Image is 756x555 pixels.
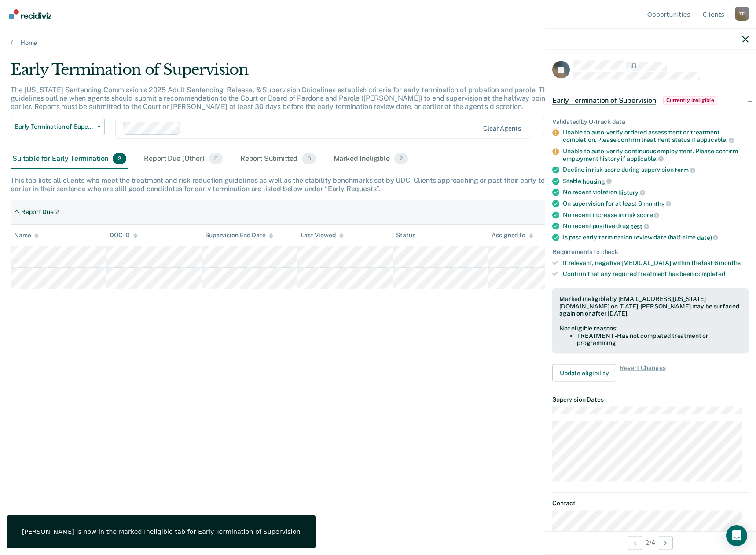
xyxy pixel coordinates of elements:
[110,232,138,239] div: DOC ID
[205,232,273,239] div: Supervision End Date
[675,166,695,173] span: term
[492,232,533,239] div: Assigned to
[563,259,749,267] div: If relevant, negative [MEDICAL_DATA] within the last 6
[11,149,128,169] div: Suitable for Early Termination
[113,153,126,164] span: 2
[552,500,749,507] dt: Contact
[628,536,642,550] button: Previous Opportunity
[563,211,749,219] div: No recent increase in risk
[301,232,343,239] div: Last Viewed
[637,211,659,218] span: score
[559,324,741,332] div: Not eligible reasons:
[563,166,749,174] div: Decline in risk score during supervision
[483,125,521,132] div: Clear agents
[332,149,410,169] div: Marked Ineligible
[563,222,749,230] div: No recent positive drug
[631,222,649,229] span: test
[577,332,741,347] li: TREATMENT - Has not completed treatment or programming
[302,153,316,164] span: 0
[563,189,749,196] div: No recent violation
[735,7,749,21] button: Profile dropdown button
[15,123,94,131] span: Early Termination of Supervision
[552,364,616,382] button: Update eligibility
[563,200,749,207] div: On supervision for at least 6
[55,208,59,216] div: 2
[563,147,749,162] div: Unable to auto-verify continuous employment. Please confirm employment history if applicable.
[11,39,745,47] a: Home
[11,61,578,86] div: Early Termination of Supervision
[563,233,749,241] div: Is past early termination review date (half-time
[11,86,562,111] p: The [US_STATE] Sentencing Commission’s 2025 Adult Sentencing, Release, & Supervision Guidelines e...
[726,525,747,546] div: Open Intercom Messenger
[659,536,673,550] button: Next Opportunity
[209,153,223,164] span: 0
[21,208,54,216] div: Report Due
[11,176,745,193] div: This tab lists all clients who meet the treatment and risk reduction guidelines as well as the st...
[697,234,718,241] span: date)
[695,270,725,277] span: completed
[239,149,318,169] div: Report Submitted
[559,295,741,317] div: Marked ineligible by [EMAIL_ADDRESS][US_STATE][DOMAIN_NAME] on [DATE]. [PERSON_NAME] may be surfa...
[394,153,408,164] span: 2
[618,189,645,196] span: history
[563,129,749,144] div: Unable to auto-verify ordered assessment or treatment completion. Please confirm treatment status...
[396,232,415,239] div: Status
[545,531,756,554] div: 2 / 4
[552,248,749,256] div: Requirements to check
[9,9,51,19] img: Recidiviz
[563,177,749,185] div: Stable
[719,259,740,266] span: months
[552,396,749,403] dt: Supervision Dates
[552,96,656,105] span: Early Termination of Supervision
[663,96,717,105] span: Currently ineligible
[620,364,665,382] span: Revert Changes
[142,149,224,169] div: Report Due (Other)
[22,528,301,536] div: [PERSON_NAME] is now in the Marked Ineligible tab for Early Termination of Supervision
[14,232,39,239] div: Name
[583,178,612,185] span: housing
[552,118,749,125] div: Validated by O-Track data
[545,86,756,114] div: Early Termination of SupervisionCurrently ineligible
[643,200,671,207] span: months
[563,270,749,277] div: Confirm that any required treatment has been
[735,7,749,21] div: T E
